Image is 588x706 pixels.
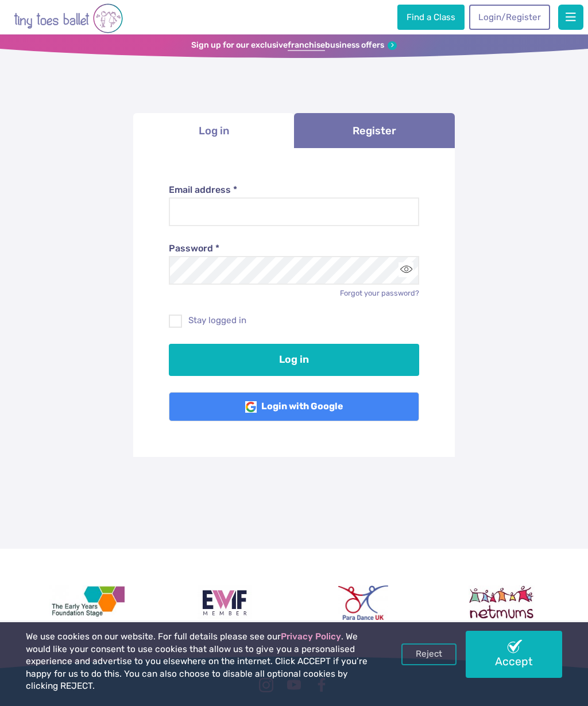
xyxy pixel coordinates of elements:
a: Forgot your password? [340,289,419,297]
p: We use cookies on our website. For full details please see our . We would like your consent to us... [26,631,374,693]
img: Encouraging Women Into Franchising [198,585,252,620]
a: Privacy Policy [281,631,341,642]
img: Para Dance UK [338,585,388,620]
img: tiny toes ballet [14,2,123,34]
label: Email address * [169,184,420,196]
a: Accept [466,631,562,677]
a: Reject [401,643,457,665]
a: Login/Register [469,5,550,30]
button: Toggle password visibility [399,262,414,278]
a: Register [294,113,455,148]
img: Google Logo [245,401,257,413]
a: Login with Google [169,392,420,422]
label: Stay logged in [169,315,420,327]
strong: franchise [288,40,325,51]
button: Log in [169,344,420,376]
div: Log in [133,148,455,457]
a: Sign up for our exclusivefranchisebusiness offers [191,40,397,51]
label: Password * [169,242,420,255]
a: Find a Class [397,5,464,30]
img: The Early Years Foundation Stage [49,585,125,620]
